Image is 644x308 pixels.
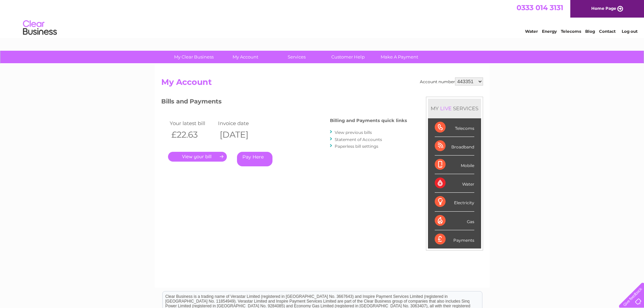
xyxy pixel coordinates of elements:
[161,97,407,109] h3: Bills and Payments
[163,4,482,33] div: Clear Business is a trading name of Verastar Limited (registered in [GEOGRAPHIC_DATA] No. 3667643...
[435,174,474,193] div: Water
[23,18,57,38] img: logo.png
[439,105,453,112] div: LIVE
[435,193,474,211] div: Electricity
[561,29,581,34] a: Telecoms
[420,77,483,86] div: Account number
[237,152,272,166] a: Pay Here
[168,152,227,162] a: .
[435,137,474,156] div: Broadband
[335,144,378,149] a: Paperless bill settings
[217,51,273,63] a: My Account
[168,119,217,128] td: Your latest bill
[435,230,474,248] div: Payments
[435,156,474,174] div: Mobile
[435,118,474,137] div: Telecoms
[216,119,265,128] td: Invoice date
[599,29,616,34] a: Contact
[269,51,325,63] a: Services
[525,29,538,34] a: Water
[517,3,563,12] a: 0333 014 3131
[435,212,474,230] div: Gas
[428,99,481,118] div: MY SERVICES
[335,130,372,135] a: View previous bills
[330,118,407,123] h4: Billing and Payments quick links
[622,29,638,34] a: Log out
[585,29,595,34] a: Blog
[161,77,483,90] h2: My Account
[166,51,222,63] a: My Clear Business
[168,128,217,142] th: £22.63
[542,29,557,34] a: Energy
[372,51,427,63] a: Make A Payment
[335,137,382,142] a: Statement of Accounts
[216,128,265,142] th: [DATE]
[320,51,376,63] a: Customer Help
